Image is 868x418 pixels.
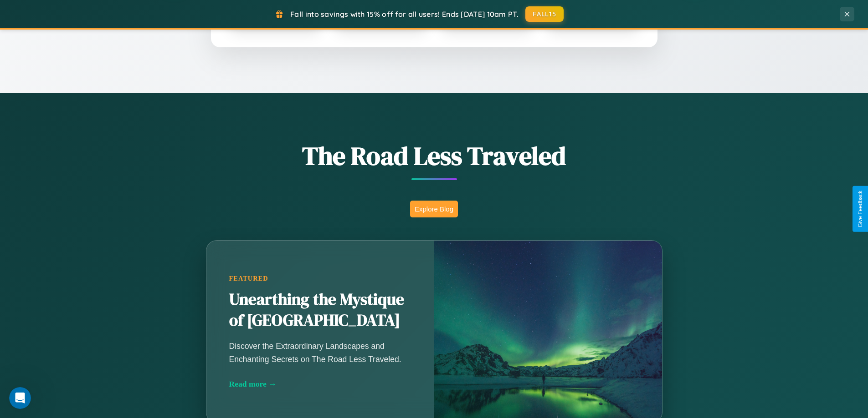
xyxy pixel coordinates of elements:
p: Discover the Extraordinary Landscapes and Enchanting Secrets on The Road Less Traveled. [229,340,411,365]
div: Read more → [229,379,411,389]
button: FALL15 [525,6,564,22]
button: Explore Blog [410,201,458,217]
div: Give Feedback [857,191,863,227]
span: Fall into savings with 15% off for all users! Ends [DATE] 10am PT. [290,10,519,19]
h2: Unearthing the Mystique of [GEOGRAPHIC_DATA] [229,289,411,331]
iframe: Intercom live chat [9,387,31,409]
div: Featured [229,275,411,282]
h1: The Road Less Traveled [161,138,708,173]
